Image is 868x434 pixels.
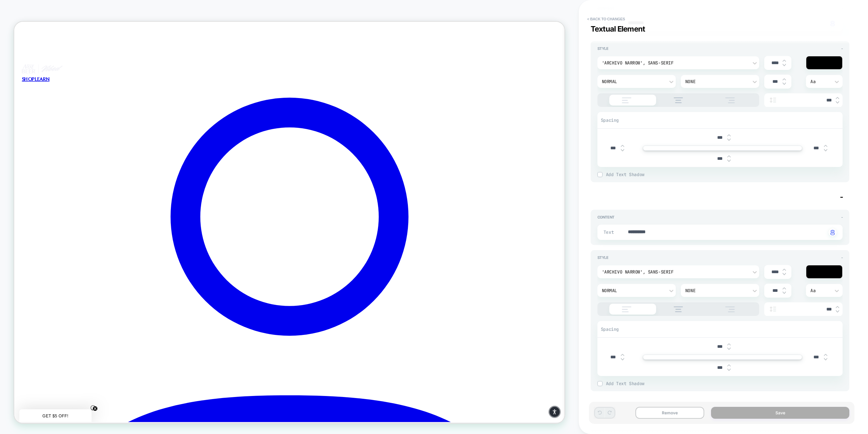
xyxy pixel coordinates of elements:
span: Add Text Shadow [606,172,843,177]
img: up [621,145,624,147]
span: - [841,6,843,11]
img: line height [768,306,778,312]
img: align text center [670,306,686,312]
a: Not Beer [10,57,724,72]
button: Remove [635,407,705,419]
span: Text [604,229,612,235]
div: Aa [810,79,838,84]
img: down [824,358,827,361]
div: 'Archivo Narrow', sans-serif [602,60,748,66]
img: down [727,159,731,162]
img: line height [768,97,778,103]
span: Content [597,215,614,220]
img: align text right [722,306,738,312]
img: up [783,268,786,271]
div: None [685,288,748,294]
img: down [836,310,839,313]
img: down [727,138,731,141]
button: < Back to changes [584,14,629,24]
img: down [824,149,827,152]
img: up [836,306,839,308]
img: up [783,59,786,62]
div: None [685,79,748,84]
img: up [727,134,731,137]
img: up [727,364,731,367]
img: down [836,101,839,104]
img: Not Beer [10,57,64,69]
div: Textual Element [591,24,856,33]
img: down [727,347,731,350]
div: Normal [602,288,665,294]
img: align text right [722,97,738,103]
div: 'Archivo Narrow', sans-serif [602,269,748,275]
span: Content [597,6,614,11]
span: Style [597,46,609,51]
img: align text center [670,97,686,103]
img: down [621,358,624,361]
img: down [783,291,786,294]
img: up [824,354,827,356]
a: LEARN [27,72,47,81]
img: up [727,155,731,158]
img: up [783,78,786,81]
span: Add Text Shadow [606,381,843,386]
img: align text left [618,306,635,312]
img: down [783,82,786,85]
img: up [836,97,839,99]
a: SHOP [10,72,27,81]
img: up [727,343,731,346]
img: down [783,64,786,67]
span: Style [597,255,609,260]
img: edit with ai [830,230,835,235]
span: Spacing [601,117,619,123]
img: up [824,145,827,147]
div: Aa [810,288,838,294]
div: Normal [602,79,665,84]
img: down [621,149,624,152]
img: up [783,287,786,290]
img: down [727,369,731,371]
img: up [621,354,624,356]
span: - [840,192,843,201]
button: Save [711,407,849,419]
span: - [841,215,843,220]
img: down [783,273,786,276]
span: - [841,255,843,260]
img: align text left [618,97,635,103]
span: Spacing [601,326,619,332]
span: - [841,46,843,51]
